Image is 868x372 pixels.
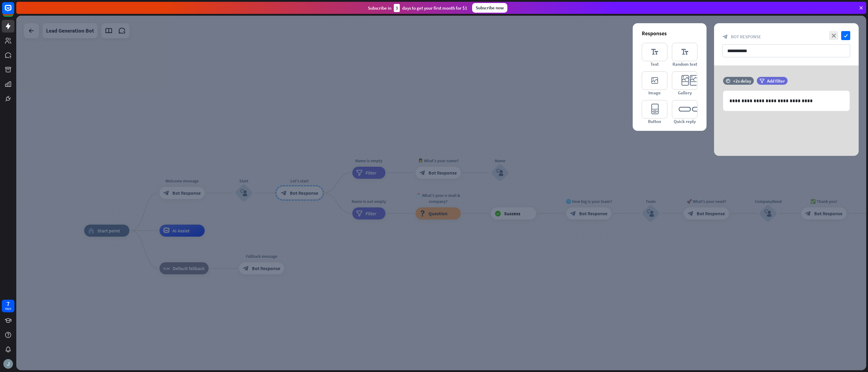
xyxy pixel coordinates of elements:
div: 3 [394,4,400,12]
button: Open LiveChat chat widget [5,2,23,20]
div: days [5,307,11,311]
i: close [829,31,838,40]
div: Subscribe now [472,3,507,13]
i: time [726,79,730,83]
i: filter [760,79,764,83]
a: 7 days [2,300,14,312]
div: 7 [7,301,10,307]
span: Add filter [767,78,785,84]
div: +2s delay [733,78,751,84]
div: Subscribe in days to get your first month for $1 [368,4,467,12]
i: check [841,31,850,40]
i: block_bot_response [722,34,728,39]
span: Bot Response [731,34,761,39]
